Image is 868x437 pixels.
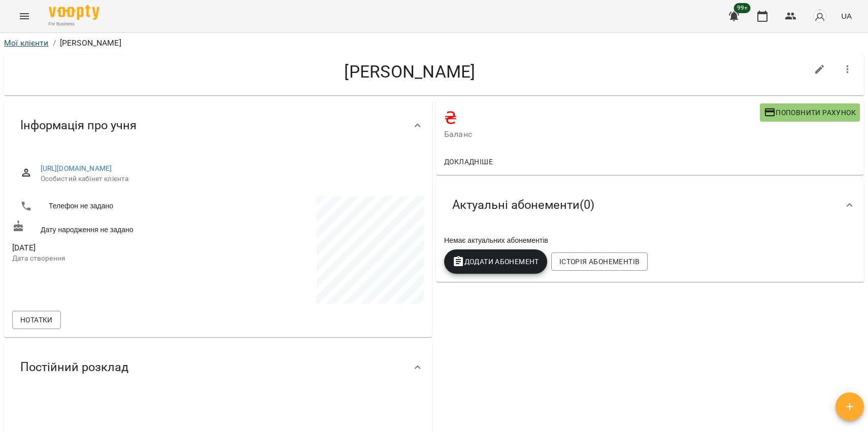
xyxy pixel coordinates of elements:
img: Voopty Logo [49,5,99,20]
div: Постійний розклад [4,341,432,393]
a: [URL][DOMAIN_NAME] [41,164,112,172]
span: Інформація про учня [20,118,137,133]
button: Докладніше [440,153,497,171]
span: Постійний розклад [20,359,128,375]
span: Нотатки [20,314,53,326]
div: Дату народження не задано [10,218,218,237]
p: Дата створення [12,253,216,264]
span: Додати Абонемент [452,256,539,268]
span: 99+ [734,3,751,13]
span: Особистий кабінет клієнта [41,174,416,184]
span: For Business [49,21,99,27]
span: [DATE] [12,242,216,254]
img: avatar_s.png [813,9,827,23]
button: UA [837,7,856,25]
h4: ₴ [444,107,760,128]
span: Докладніше [444,156,493,168]
span: Поповнити рахунок [764,106,856,119]
nav: breadcrumb [4,37,864,49]
span: Історія абонементів [559,256,640,268]
span: UA [841,11,852,21]
span: Актуальні абонементи ( 0 ) [452,197,594,213]
h4: [PERSON_NAME] [12,61,808,82]
div: Інформація про учня [4,99,432,152]
button: Додати Абонемент [444,249,547,274]
a: Мої клієнти [4,38,49,48]
span: Баланс [444,128,760,140]
button: Menu [12,4,37,28]
li: Телефон не задано [12,196,216,216]
p: [PERSON_NAME] [60,37,121,49]
li: / [53,37,56,49]
button: Поповнити рахунок [760,103,860,122]
div: Немає актуальних абонементів [442,233,858,247]
button: Нотатки [12,311,61,329]
div: Актуальні абонементи(0) [436,179,864,231]
button: Історія абонементів [551,252,648,271]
